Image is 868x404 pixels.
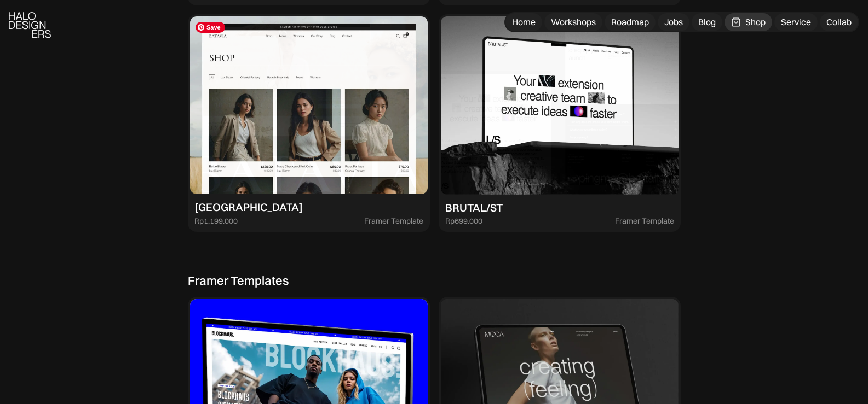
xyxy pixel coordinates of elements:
a: BRUTAL/STRp699.000Framer Template [439,14,681,232]
div: Shop [745,16,766,28]
div: Home [512,16,536,28]
div: Rp699.000 [445,216,482,226]
div: Framer Template [364,216,423,226]
a: [GEOGRAPHIC_DATA]Rp1.199.000Framer Template [188,14,430,232]
div: Roadmap [611,16,649,28]
div: Workshops [551,16,596,28]
a: Service [774,13,818,31]
div: [GEOGRAPHIC_DATA] [194,201,303,214]
a: Blog [692,13,722,31]
a: Shop [725,13,772,31]
a: Home [505,13,542,31]
div: BRUTAL/ST [445,201,503,214]
div: Framer Template [615,216,674,226]
a: Workshops [544,13,602,31]
div: Service [781,16,811,28]
a: Roadmap [605,13,656,31]
a: Jobs [658,13,689,31]
div: Rp1.199.000 [194,216,238,226]
div: Collab [826,16,852,28]
a: Collab [820,13,858,31]
div: Jobs [664,16,683,28]
span: Save [196,22,225,33]
div: Blog [698,16,716,28]
div: Framer Templates [188,273,289,288]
